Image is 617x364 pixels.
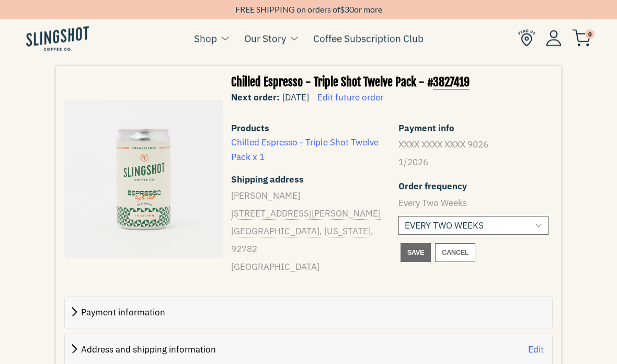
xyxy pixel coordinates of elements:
h3: Chilled Espresso - Triple Shot Twelve Pack - # [231,74,549,90]
a: Line item image [64,100,223,258]
p: XXXX XXXX XXXX 9026 [398,135,549,153]
img: cart [572,29,591,47]
a: Coffee Subscription Club [313,30,424,46]
a: Our Story [244,30,286,46]
span: Payment info [398,121,549,135]
span: 0 [585,29,595,39]
a: Chilled Espresso - Triple Shot Twelve Pack x 1 [231,136,379,162]
span: Order frequency [398,179,549,194]
p: Every Two Weeks [398,194,549,212]
span: Save [407,246,424,259]
p: [PERSON_NAME] [231,187,381,204]
span: Payment information [81,306,165,318]
img: Account [546,30,562,46]
button: Save [401,243,431,262]
span: Products [231,121,381,135]
div: Payment information [65,297,552,328]
button: Cancel [435,243,475,262]
span: Cancel [442,246,469,259]
span: Edit future order [317,92,383,103]
a: Shop [194,30,217,46]
span: Address and shipping information [81,344,216,355]
a: 0 [572,32,591,44]
span: 30 [345,4,354,14]
button: Edit [528,343,544,357]
p: 1/2026 [398,153,549,171]
span: Next order: [231,92,280,103]
img: Find Us [518,29,535,47]
span: [DATE] [282,92,309,103]
span: Shipping address [231,173,304,187]
span: $ [340,4,345,14]
p: [GEOGRAPHIC_DATA] [231,258,381,276]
